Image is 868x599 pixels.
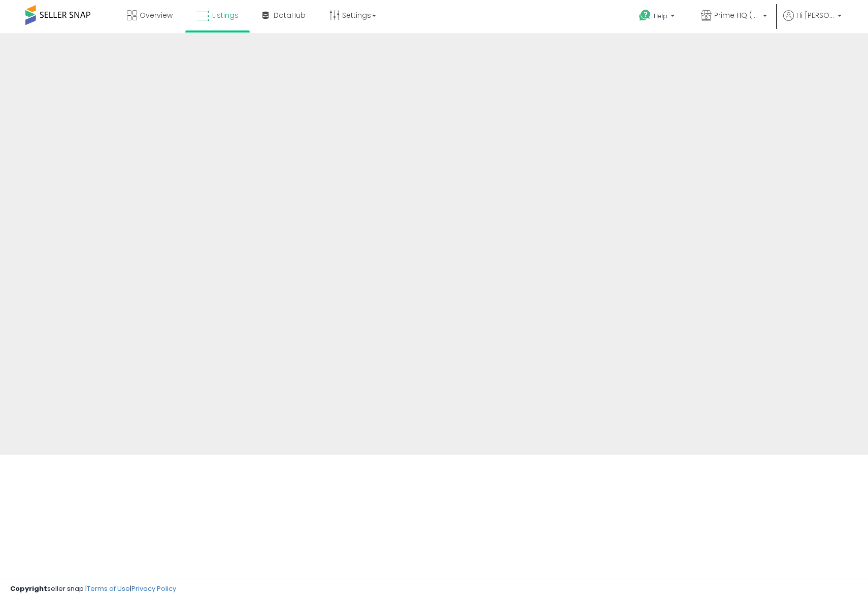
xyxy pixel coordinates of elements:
[654,12,667,20] span: Help
[631,2,685,33] a: Help
[796,10,834,20] span: Hi [PERSON_NAME]
[783,10,842,33] a: Hi [PERSON_NAME]
[140,10,173,20] span: Overview
[212,10,239,20] span: Listings
[714,10,760,20] span: Prime HQ (Vat Reg)
[639,9,651,22] i: Get Help
[274,10,306,20] span: DataHub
